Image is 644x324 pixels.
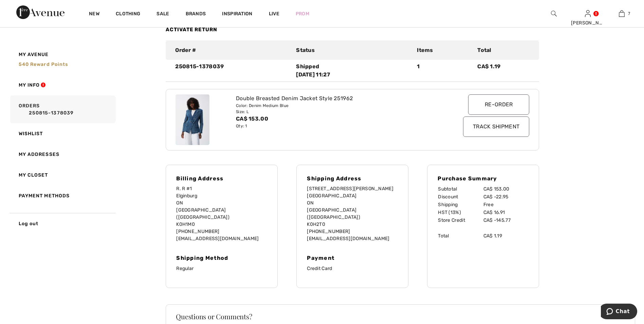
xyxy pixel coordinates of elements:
td: CA$ 1.19 [483,232,529,240]
a: Payment Methods [9,185,116,206]
input: Re-order [468,94,529,115]
img: joseph-ribkoff-jackets-blazers-denim-medium-blue_251962_3_65a4_search.jpg [176,94,209,145]
a: Log out [9,213,116,234]
div: 1 [413,62,473,79]
div: CA$ 1.19 [473,62,534,79]
p: [STREET_ADDRESS][PERSON_NAME] [GEOGRAPHIC_DATA] ON [GEOGRAPHIC_DATA] ([GEOGRAPHIC_DATA]) K0H2T0 [... [307,185,398,242]
h4: Shipping Method [176,255,267,261]
a: Sale [157,11,169,18]
td: Shipping [438,201,483,209]
p: R. R #1 Elginburg ON [GEOGRAPHIC_DATA] ([GEOGRAPHIC_DATA]) K0H1M0 [PHONE_NUMBER] [EMAIL_ADDRESS][... [176,185,267,242]
a: Wishlist [9,123,116,144]
p: Regular [176,265,267,272]
h4: Shipping Address [307,175,398,182]
a: 250815-1378039 [19,109,114,116]
div: 250815-1378039 [171,62,292,79]
iframe: Opens a widget where you can chat to one of our agents [601,304,637,321]
img: search the website [551,10,557,18]
div: [PERSON_NAME] [571,19,604,26]
td: Store Credit [438,216,483,224]
span: 540 Reward points [19,61,68,67]
a: New [89,11,99,18]
img: My Info [585,10,591,18]
div: Qty: 1 [236,123,439,129]
td: Subtotal [438,185,483,193]
p: Credit Card [307,265,398,272]
td: CA$ 153.00 [483,185,529,193]
h3: Questions or Comments? [176,313,625,320]
a: My Info [9,75,116,95]
a: Clothing [116,11,140,18]
div: Color: Denim Medium Blue [236,103,439,109]
span: My Avenue [19,51,49,58]
td: Total [438,232,483,240]
h4: Payment [307,255,398,261]
h4: Billing Address [176,175,267,182]
a: Sign In [585,10,591,17]
span: 7 [628,11,630,17]
div: Total [473,46,534,54]
span: Inspiration [222,11,252,18]
a: Live [269,10,279,17]
div: Order # [171,46,292,54]
td: CA$ 16.91 [483,209,529,216]
a: Orders [9,95,116,123]
td: Free [483,201,529,209]
img: 1ère Avenue [16,5,65,19]
input: Track Shipment [463,116,529,137]
div: Items [413,46,473,54]
div: Double Breasted Denim Jacket Style 251962 [236,94,439,103]
td: HST (13%) [438,209,483,216]
a: Prom [296,10,309,17]
div: Status [292,46,413,54]
img: My Bag [619,10,625,18]
a: My Closet [9,165,116,185]
div: Size: L [236,109,439,115]
td: CA$ -22.95 [483,193,529,201]
div: CA$ 153.00 [236,115,439,123]
td: CA$ -145.77 [483,216,529,224]
div: Shipped [DATE] 11:27 [296,62,409,79]
a: My Addresses [9,144,116,165]
a: 7 [605,10,638,18]
h4: Purchase Summary [438,175,529,182]
a: Activate Return [166,26,217,33]
a: Brands [186,11,206,18]
td: Discount [438,193,483,201]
